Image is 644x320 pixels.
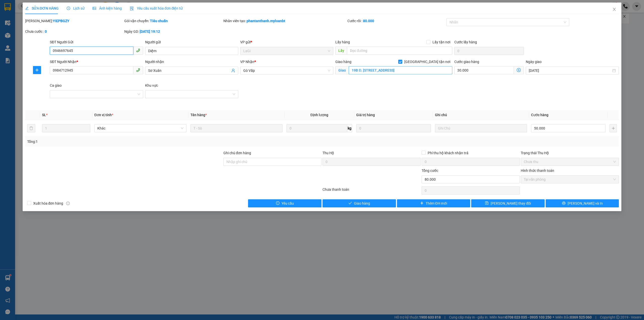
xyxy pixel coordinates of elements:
span: [PERSON_NAME] và In [568,201,603,206]
span: Giao hàng [354,201,370,206]
button: plus [610,124,617,132]
b: Tiêu chuẩn [150,19,168,23]
div: VP gửi [240,39,333,45]
b: 0 [45,29,47,34]
b: [DATE] 19:12 [140,29,160,34]
span: Phí thu hộ khách nhận trả [426,150,470,156]
span: save [485,201,489,205]
span: Xuất hóa đơn hàng [31,201,65,206]
span: Lấy tận nơi [430,39,452,45]
b: 80.000 [363,19,374,23]
div: Ngày GD: [124,29,222,34]
label: Ghi chú đơn hàng [223,151,251,155]
div: Trạng thái Thu Hộ [521,150,619,156]
span: [PERSON_NAME] thay đổi [491,201,531,206]
span: Yêu cầu [281,201,294,206]
button: Close [607,3,621,17]
span: dollar-circle [517,68,521,72]
span: [GEOGRAPHIC_DATA] tận nơi [402,59,452,65]
span: Giao hàng [335,60,351,64]
button: exclamation-circleYêu cầu [248,199,321,207]
span: Đơn vị tính [94,113,113,117]
input: 0 [356,124,431,132]
div: Khu vực [145,83,238,88]
span: Thu Hộ [323,151,334,155]
button: plus [33,66,41,74]
span: Lịch sử [67,6,85,10]
label: Ca giao [50,83,62,87]
div: SĐT Người Nhận [50,59,143,65]
span: VP Nhận [240,60,254,64]
div: Chưa thanh toán [322,187,421,196]
span: info-circle [66,202,70,205]
input: Dọc đường [347,47,452,55]
span: Thêm ĐH mới [426,201,447,206]
span: user-add [231,69,235,73]
span: Giá trị hàng [356,113,375,117]
span: LaGi [243,47,330,55]
span: Cước hàng [531,113,548,117]
span: Gò Vấp [243,67,330,74]
span: Lấy [335,47,347,55]
img: icon [130,7,134,11]
span: Tên hàng [190,113,207,117]
span: SỬA ĐƠN HÀNG [25,6,59,10]
input: Giao tận nơi [349,66,452,74]
div: Gói vận chuyển: [124,18,222,24]
span: Khác [97,124,183,132]
input: Ngày giao [529,68,611,73]
span: Chưa thu [524,158,616,166]
span: plus [420,201,424,205]
b: YIEPBGZY [53,19,69,23]
div: Người gửi [145,39,238,45]
span: exclamation-circle [276,201,279,205]
button: delete [27,124,35,132]
div: Người nhận [145,59,238,65]
span: Tổng cước [422,169,438,173]
button: plusThêm ĐH mới [397,199,470,207]
span: close [612,7,616,11]
b: phantanthanh.myloanbt [247,19,285,23]
div: Chưa cước : [25,29,123,34]
input: Cước giao hàng [454,66,514,74]
div: [PERSON_NAME]: [25,18,123,24]
span: phone [136,68,140,72]
span: Ảnh kiện hàng [93,6,122,10]
input: VD: Bàn, Ghế [190,124,283,132]
button: printer[PERSON_NAME] và In [546,199,619,207]
input: Ghi chú đơn hàng [223,158,321,166]
button: checkGiao hàng [323,199,396,207]
div: Nhân viên tạo: [223,18,346,24]
span: edit [25,7,29,10]
span: Giao [335,66,349,74]
span: kg [347,124,352,132]
div: Cước rồi : [347,18,446,24]
span: phone [136,48,140,52]
span: printer [562,201,566,205]
span: Yêu cầu xuất hóa đơn điện tử [130,6,183,10]
label: Hình thức thanh toán [521,169,554,173]
label: Cước lấy hàng [454,40,477,44]
span: plus [33,68,41,72]
span: clock-circle [67,7,70,10]
label: Cước giao hàng [454,60,479,64]
span: picture [93,7,96,10]
span: Định lượng [310,113,328,117]
input: Cước lấy hàng [454,47,524,55]
input: Ghi Chú [435,124,527,132]
span: SL [42,113,46,117]
th: Ghi chú [433,110,529,120]
label: Ngày giao [526,60,542,64]
div: SĐT Người Gửi [50,39,143,45]
button: save[PERSON_NAME] thay đổi [471,199,545,207]
span: Lấy hàng [335,40,350,44]
span: check [348,201,352,205]
span: Tại văn phòng [524,176,616,183]
div: Tổng: 1 [27,139,248,144]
